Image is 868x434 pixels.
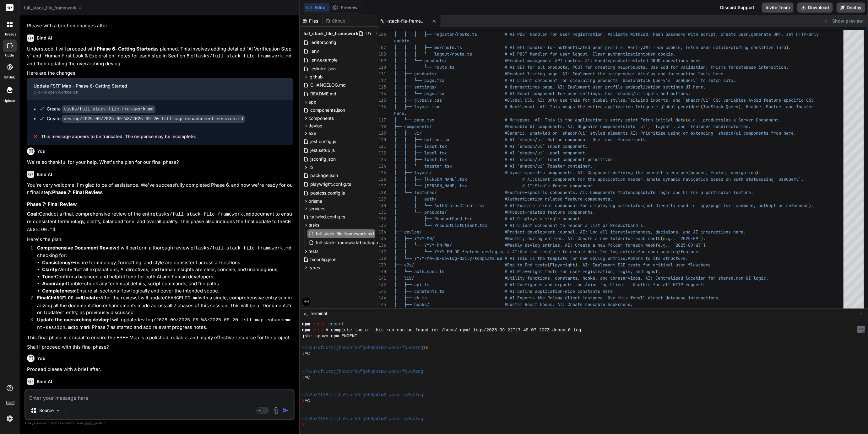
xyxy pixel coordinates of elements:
[378,255,386,262] div: 138
[378,308,386,314] div: 146
[394,31,517,37] span: │ │ │ ├── register/route.ts # AI:
[394,157,517,162] span: │ │ ├── toast.tsx # AI:
[42,280,293,287] li: Double-check any technical details, script commands, and file paths.
[312,321,326,327] span: error
[378,301,386,308] div: 145
[643,45,723,50] span: JWT from cookie, fetch user data
[701,262,713,268] span: here.
[378,242,386,249] div: 136
[786,45,789,50] span: )
[394,130,507,136] span: │ ├── ui/ #
[625,137,648,142] span: variants.
[27,236,293,243] p: Here's the plan:
[273,407,280,414] img: attachment
[309,265,320,271] span: types
[628,97,748,103] span: Tailwind imports, and `shadcn/ui` CSS variables.
[309,99,317,105] span: app
[315,239,384,246] span: full-stack-framework-backup.md
[47,115,245,122] div: Create
[378,117,386,123] div: 117
[726,117,781,123] span: as a Server Component.
[517,137,625,142] span: `shadcn/ui` Button component. Use `cva` for
[42,281,66,287] strong: Accuracy:
[302,333,357,339] span: jsh: spawn npm ENOENT
[507,130,630,136] span: Generic, unstyled or `shadcn/ui` styled elements.
[517,51,643,57] span: POST handler for user logout. Clear authentication
[507,236,625,241] span: Monthly devlog entries. AI: Create a new folder
[578,262,701,268] span: . AI: Implement E2E tests for critical user flows
[630,78,736,83] span: TanStack Query's `useQuery` to fetch data.
[27,201,293,208] h3: Phase 7: Final Review
[328,321,344,327] span: enoent
[394,183,535,189] span: │ │ └── [PERSON_NAME].tsx # AI:
[625,236,660,241] span: for each month
[394,288,517,294] span: │ ├── constants.ts # AI:
[858,308,864,319] button: −
[550,262,575,268] span: Playwright
[378,137,386,143] div: 120
[310,65,337,72] span: .eslintrc.json
[507,71,618,77] span: Product listing page. AI: Implement the main
[610,58,703,63] span: product-related CRUD operations here.
[32,294,293,316] li: After the review, I will update with a single, comprehensive entry summarizing all the documentat...
[394,170,507,175] span: │ ├── layout/ #
[378,150,386,156] div: 122
[535,183,595,189] span: Simple footer component.
[394,124,507,129] span: ├── components/ #
[4,98,16,104] label: Upload
[658,242,703,248] span: e.g., `2025-09-W3`
[507,242,633,248] span: Weekly devlog entries. AI: Create a new folder for
[517,64,625,70] span: GET for all products, POST for creating new
[713,124,751,129] span: subdirectories.
[32,244,293,295] li: I will perform a thorough review of , checking for:
[394,222,517,228] span: │ └── ProductListClient.tsx # AI:
[378,44,386,51] div: 107
[378,90,386,97] div: 114
[27,211,293,234] p: Conduct a final, comprehensive review of the entire document to ensure consistent terminology, cl...
[27,22,293,29] p: Please with a brief on changes after.
[303,310,308,317] span: >_
[394,275,507,281] span: ├── lib/ #
[625,124,713,129] span: into `ui`, `layout`, and `features`
[41,133,196,140] span: This message appears to be truncated. The response may be incomplete.
[310,155,337,163] span: jsconfig.json
[837,3,865,13] button: Deploy
[723,45,726,50] span: (
[517,203,628,208] span: Example client component for displaying auth
[310,189,346,197] span: postcss.config.js
[394,45,517,50] span: │ │ │ ├── me/route.ts # AI:
[640,31,751,37] span: Zod, hash password with bcrypt, create user,
[686,117,688,123] span: (
[378,216,386,222] div: 132
[394,78,517,83] span: │ │ └── page.tsx # AI:
[394,295,517,301] span: │ ├── db.ts # AI:
[751,31,819,37] span: generate JWT, set HTTP-only
[703,242,706,248] span: )
[608,222,645,228] span: `ProductCard`s.
[165,296,199,301] code: CHANGELOG.md
[394,302,507,307] span: │ ├── hooks/ #
[310,39,337,46] span: .editorconfig
[378,176,386,183] div: 126
[378,295,386,301] div: 144
[394,229,507,235] span: ├── devlog/ #
[394,236,507,241] span: │ ├── YYYY-MM/ #
[660,236,663,241] span: (
[517,282,640,287] span: Configures and exports the Axios `apiClient`. Use
[860,310,863,317] span: −
[330,3,361,12] button: Preview
[378,97,386,104] div: 115
[507,196,613,202] span: Authentication-related feature components.
[309,123,323,129] span: devlog
[37,35,52,41] h6: Bind AI
[394,64,517,70] span: │ │ └── route.ts # AI:
[312,327,326,333] span: error
[517,91,643,96] span: React component for user settings. Use `shadcn/ui`
[378,156,386,163] div: 123
[310,213,346,221] span: tailwind.config.ts
[47,106,155,112] div: Create
[630,130,743,136] span: AI: Prioritize using or extending `shadcn/ui`
[394,282,517,287] span: │ ├── api.ts # AI:
[691,170,756,175] span: header, footer, navigation
[517,31,640,37] span: POST handler for user registration. Validate with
